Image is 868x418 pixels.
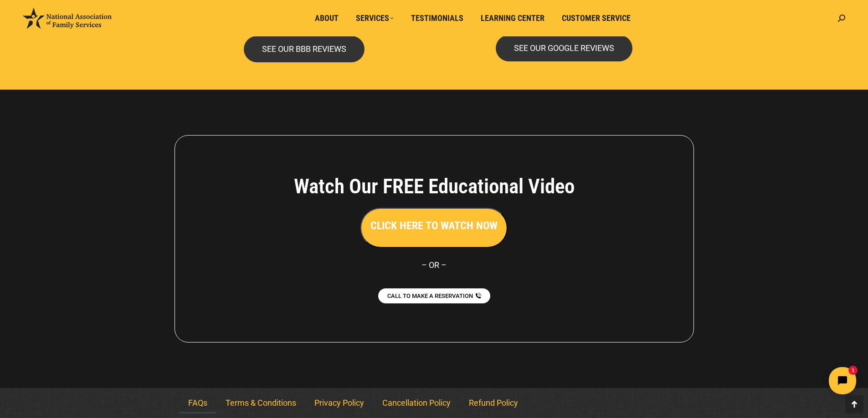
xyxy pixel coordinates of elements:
a: Privacy Policy [305,393,373,413]
a: CLICK HERE TO WATCH NOW [360,222,508,231]
button: CLICK HERE TO WATCH NOW [360,208,508,248]
a: Cancellation Policy [373,393,460,413]
span: Services [356,13,394,23]
a: Refund Policy [460,393,527,413]
span: – OR – [421,260,447,270]
h3: CLICK HERE TO WATCH NOW [370,218,498,233]
a: Testimonials [405,10,470,27]
a: CALL TO MAKE A RESERVATION [378,288,490,303]
a: Customer Service [555,10,637,27]
span: SEE OUR BBB REVIEWS [262,45,346,53]
img: National Association of Family Services [23,8,112,29]
span: Learning Center [481,13,544,23]
span: About [315,13,339,23]
iframe: Tidio Chat [707,359,864,402]
a: SEE OUR GOOGLE REVIEWS [496,35,632,61]
a: SEE OUR BBB REVIEWS [244,36,365,62]
a: Learning Center [474,10,551,27]
a: FAQs [179,393,216,413]
span: SEE OUR GOOGLE REVIEWS [514,44,614,52]
h4: Watch Our FREE Educational Video [243,174,625,199]
nav: Menu [179,393,689,413]
a: Terms & Conditions [216,393,305,413]
span: Testimonials [411,13,463,23]
span: CALL TO MAKE A RESERVATION [387,293,473,299]
span: Customer Service [562,13,631,23]
a: About [308,10,345,27]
